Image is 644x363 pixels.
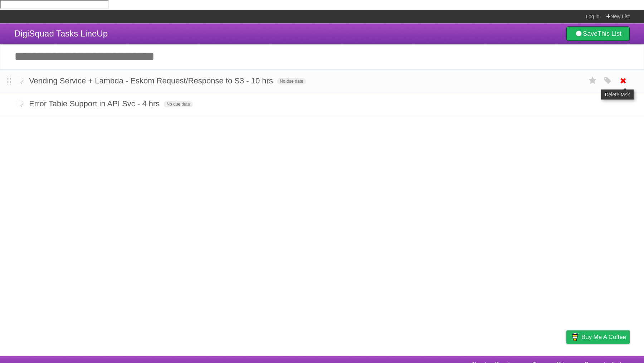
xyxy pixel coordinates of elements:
span: Error Table Support in API Svc - 4 hrs [29,99,161,108]
span: Vending Service + Lambda - Eskom Request/Response to S3 - 10 hrs [29,76,275,85]
b: This List [597,30,621,37]
a: Buy me a coffee [566,330,630,344]
span: Buy me a coffee [581,331,626,343]
label: Done [14,75,25,86]
img: Buy me a coffee [570,331,580,343]
a: New List [606,10,630,23]
span: DigiSquad Tasks LineUp [14,29,108,38]
span: No due date [164,101,192,107]
a: SaveThis List [566,26,630,41]
span: No due date [277,78,306,84]
label: Star task [586,75,600,87]
a: Log in [586,10,599,23]
label: Done [14,98,25,108]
